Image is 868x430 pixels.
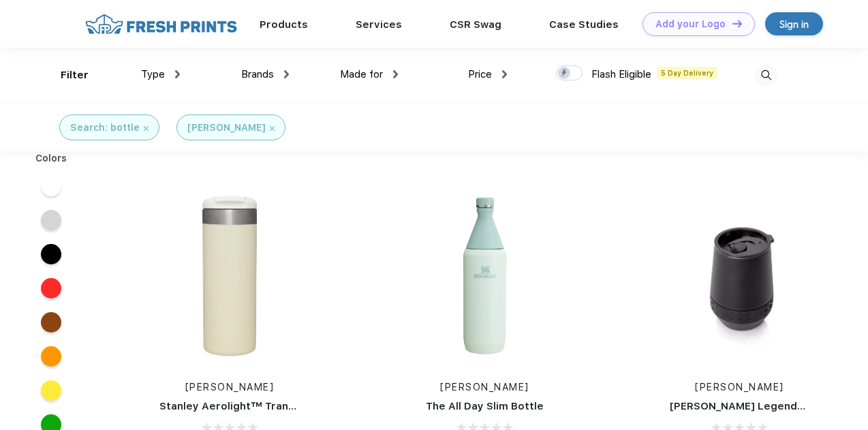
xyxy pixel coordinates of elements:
[755,64,777,87] img: desktop_search.svg
[159,400,367,412] a: Stanley Aerolight™ Transit Bottle 16 oz
[25,151,78,166] div: Colors
[779,16,809,32] div: Sign in
[141,68,165,80] span: Type
[657,67,717,79] span: 5 Day Delivery
[591,68,651,80] span: Flash Eligible
[732,20,742,27] img: DT
[61,67,89,83] div: Filter
[70,121,140,135] div: Search: bottle
[144,126,149,131] img: filter_cancel.svg
[175,70,180,78] img: dropdown.png
[356,18,402,31] a: Services
[284,70,289,78] img: dropdown.png
[394,185,575,367] img: func=resize&h=266
[81,12,241,36] img: fo%20logo%202.webp
[468,68,492,80] span: Price
[241,68,274,80] span: Brands
[260,18,308,31] a: Products
[187,121,266,135] div: [PERSON_NAME]
[393,70,398,78] img: dropdown.png
[440,382,529,393] a: [PERSON_NAME]
[340,68,383,80] span: Made for
[185,382,275,393] a: [PERSON_NAME]
[450,18,501,31] a: CSR Swag
[270,126,275,131] img: filter_cancel.svg
[502,70,507,78] img: dropdown.png
[695,382,784,393] a: [PERSON_NAME]
[765,12,823,35] a: Sign in
[139,185,320,367] img: func=resize&h=266
[655,18,726,30] div: Add your Logo
[426,400,544,412] a: The All Day Slim Bottle
[649,185,831,367] img: func=resize&h=266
